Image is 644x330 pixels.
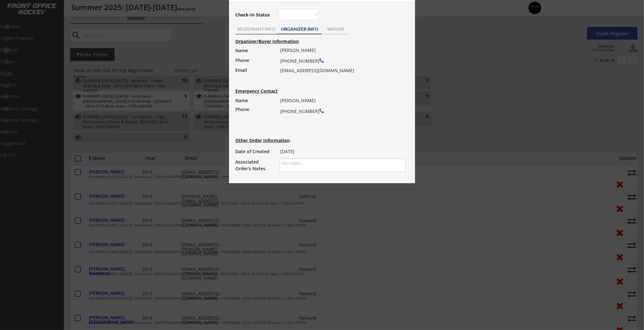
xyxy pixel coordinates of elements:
[280,147,401,156] div: [DATE]
[235,27,277,31] div: REGISTRANT INFO
[235,138,313,143] div: Other Order Information
[280,46,401,75] div: [PERSON_NAME] [PHONE_NUMBER] [EMAIL_ADDRESS][DOMAIN_NAME]
[235,13,271,17] div: Check-In Status
[277,27,322,31] div: ORGANIZER INFO
[280,96,401,134] div: [PERSON_NAME] [PHONE_NUMBER]
[235,159,274,172] div: Associated Order's Notes
[322,27,350,31] div: WAIVER
[235,96,274,114] div: Name Phone
[235,147,274,156] div: Date of Created
[235,46,274,85] div: Name Phone Email
[235,89,284,93] div: Emergency Contact
[235,39,370,44] div: Organizer/Buyer Information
